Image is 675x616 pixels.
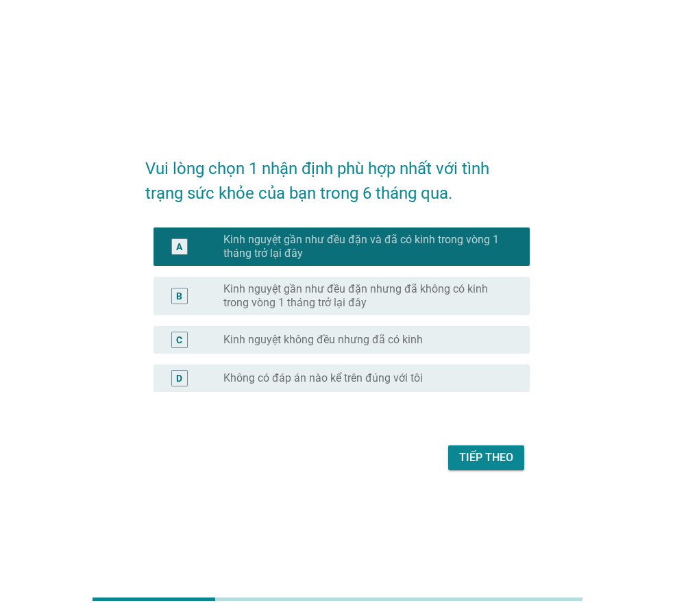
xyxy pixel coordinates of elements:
label: Kinh nguyệt không đều nhưng đã có kinh [223,333,423,347]
label: Kinh nguyệt gần như đều đặn và đã có kinh trong vòng 1 tháng trở lại đây [223,233,508,260]
div: B [176,288,182,303]
div: Tiếp theo [459,449,513,466]
label: Không có đáp án nào kể trên đúng với tôi [223,371,423,385]
h2: Vui lòng chọn 1 nhận định phù hợp nhất với tình trạng sức khỏe của bạn trong 6 tháng qua. [145,143,530,206]
label: Kinh nguyệt gần như đều đặn nhưng đã không có kinh trong vòng 1 tháng trở lại đây [223,282,508,310]
div: D [176,371,182,385]
button: Tiếp theo [448,445,524,470]
div: C [176,332,182,347]
div: A [176,239,182,254]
